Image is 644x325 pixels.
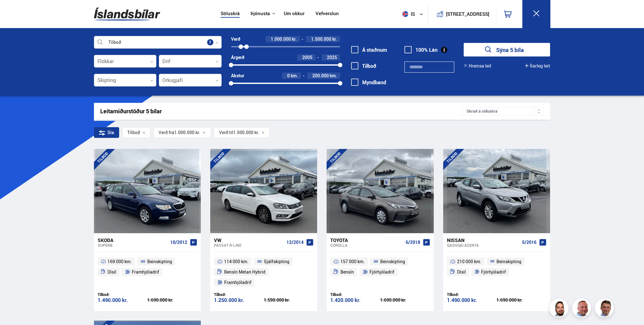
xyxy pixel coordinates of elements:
[496,258,521,265] span: Beinskipting
[316,11,339,17] a: Vefverslun
[351,47,387,53] label: Á staðnum
[210,233,317,311] a: VW Passat R-LINE 12/2014 114 000 km. Sjálfskipting Bensín Metan Hybrid Framhjóladrif Tilboð: 1.25...
[231,55,244,60] div: Árgerð
[481,268,506,276] span: Fjórhjóladrif
[291,73,298,78] span: km.
[231,73,244,78] div: Akstur
[159,130,174,135] span: Verð frá
[174,130,200,135] span: 1.000.000 kr.
[284,11,305,17] a: Um okkur
[170,240,187,245] span: 10/2012
[107,258,132,265] span: 169 000 km.
[402,11,408,17] img: svg+xml;base64,PHN2ZyB4bWxucz0iaHR0cDovL3d3dy53My5vcmcvMjAwMC9zdmciIHdpZHRoPSI1MTIiIGhlaWdodD0iNT...
[522,240,537,245] span: 5/2016
[596,299,615,318] img: FbJEzSuNWCJXmdc-.webp
[447,243,519,247] div: Qashqai ACENTA
[464,43,550,56] button: Sýna 5 bíla
[224,279,252,286] span: Framhjóladrif
[406,240,420,245] span: 6/2018
[404,47,438,53] label: 100% Lán
[351,63,376,69] label: Tilboð
[330,292,380,297] div: Tilboð:
[380,258,405,265] span: Beinskipting
[214,237,284,243] div: VW
[447,237,519,243] div: Nissan
[432,5,493,23] a: [STREET_ADDRESS]
[214,292,264,297] div: Tilboð:
[287,73,290,79] span: 0
[443,233,550,311] a: Nissan Qashqai ACENTA 5/2016 210 000 km. Beinskipting Dísil Fjórhjóladrif Tilboð: 1.490.000 kr. 1...
[330,298,380,303] div: 1.420.000 kr.
[400,11,415,17] span: is
[264,258,289,265] span: Sjálfskipting
[327,233,433,311] a: Toyota Corolla 6/2018 157 000 km. Beinskipting Bensín Fjórhjóladrif Tilboð: 1.420.000 kr. 1.690.0...
[271,36,291,42] span: 1.000.000
[98,243,168,247] div: Superb
[311,36,331,42] span: 1.500.000
[221,11,240,17] a: Söluskrá
[98,292,148,297] div: Tilboð:
[327,54,337,60] span: 2025
[147,258,172,265] span: Beinskipting
[461,107,544,115] div: Skráð á söluskrá
[302,54,312,60] span: 2005
[330,73,337,78] span: km.
[219,130,233,135] span: Verð til
[312,73,329,79] span: 200.000
[224,268,265,276] span: Bensín Metan Hybrid
[132,268,159,276] span: Framhjóladrif
[127,130,140,135] span: Tilboð
[5,3,24,21] button: Opna LiveChat spjallviðmót
[525,63,550,68] button: Ítarleg leit
[380,298,430,302] div: 1.690.000 kr.
[107,268,116,276] span: Dísil
[94,4,160,24] img: G0Ugv5HjCgRt.svg
[214,298,264,303] div: 1.250.000 kr.
[330,243,403,247] div: Corolla
[251,11,270,17] button: Þjónusta
[457,258,481,265] span: 210 000 km.
[330,237,403,243] div: Toyota
[287,240,304,245] span: 12/2014
[224,258,248,265] span: 114 000 km.
[464,63,491,68] button: Hreinsa leit
[351,80,386,85] label: Myndband
[94,233,201,311] a: Skoda Superb 10/2012 169 000 km. Beinskipting Dísil Framhjóladrif Tilboð: 1.490.000 kr. 1.690.000...
[369,268,394,276] span: Fjórhjóladrif
[214,243,284,247] div: Passat R-LINE
[449,11,487,17] button: [STREET_ADDRESS]
[332,37,337,42] span: kr.
[98,237,168,243] div: Skoda
[147,298,197,302] div: 1.690.000 kr.
[340,258,365,265] span: 157 000 km.
[550,299,569,318] img: nhp88E3Fdnt1Opn2.png
[496,298,546,302] div: 1.690.000 kr.
[400,5,428,23] button: is
[94,127,119,138] div: Sía
[573,299,592,318] img: siFngHWaQ9KaOqBr.png
[98,298,148,303] div: 1.490.000 kr.
[340,268,354,276] span: Bensín
[292,37,297,42] span: kr.
[264,298,314,302] div: 1.590.000 kr.
[447,298,497,303] div: 1.490.000 kr.
[447,292,497,297] div: Tilboð:
[231,37,240,42] div: Verð
[233,130,259,135] span: 1.500.000 kr.
[100,108,462,115] div: Leitarniðurstöður 5 bílar
[457,268,466,276] span: Dísil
